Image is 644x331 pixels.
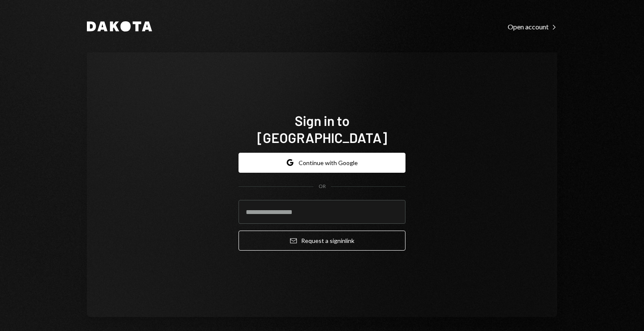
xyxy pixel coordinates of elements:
div: Open account [508,23,557,31]
h1: Sign in to [GEOGRAPHIC_DATA] [239,112,405,146]
a: Open account [508,22,557,31]
button: Request a signinlink [239,231,405,251]
button: Continue with Google [239,153,405,173]
div: OR [319,183,326,190]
